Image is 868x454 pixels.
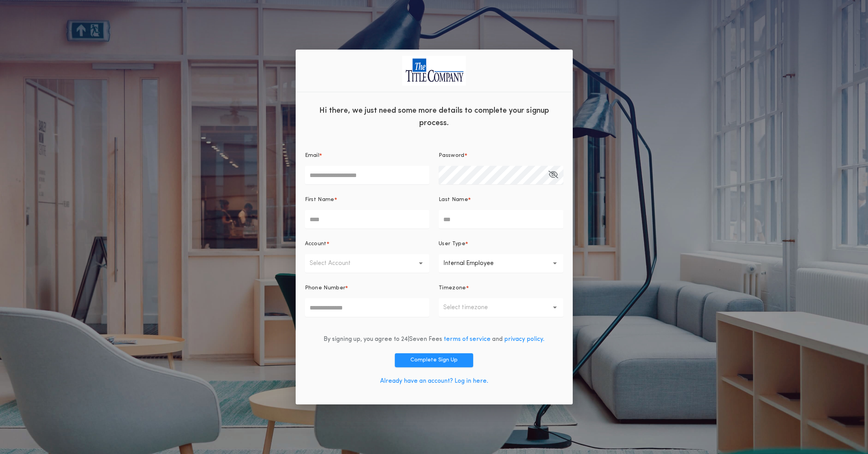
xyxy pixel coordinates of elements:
[444,336,491,342] a: terms of service
[443,259,506,268] p: Internal Employee
[296,98,573,133] div: Hi there, we just need some more details to complete your signup process.
[324,335,544,344] div: By signing up, you agree to 24|Seven Fees and
[305,240,327,248] p: Account
[305,166,430,184] input: Email*
[395,353,473,367] button: Complete Sign Up
[439,240,465,248] p: User Type
[439,284,466,292] p: Timezone
[305,152,320,160] p: Email
[504,336,544,342] a: privacy policy.
[305,254,430,273] button: Select Account
[402,56,466,86] img: logo
[305,284,346,292] p: Phone Number
[443,303,500,312] p: Select timezone
[305,196,334,204] p: First Name
[439,152,465,160] p: Password
[439,298,563,317] button: Select timezone
[439,254,563,273] button: Internal Employee
[305,298,430,317] input: Phone Number*
[439,210,563,229] input: Last Name*
[439,166,563,184] input: Password*
[548,166,558,184] button: Password*
[439,196,468,204] p: Last Name
[310,259,363,268] p: Select Account
[305,210,430,229] input: First Name*
[380,378,488,384] a: Already have an account? Log in here.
